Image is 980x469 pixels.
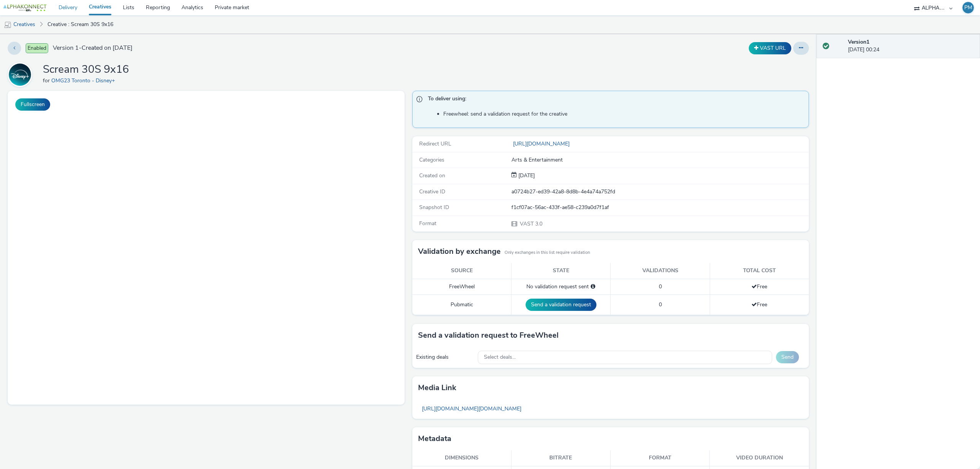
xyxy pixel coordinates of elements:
span: Format [419,220,436,227]
td: Pubmatic [412,295,511,315]
div: Existing deals [416,353,474,361]
a: [URL][DOMAIN_NAME][DOMAIN_NAME] [418,401,525,416]
th: State [511,263,611,279]
button: Send a validation request [526,299,596,311]
span: Creative ID [419,188,445,195]
div: PM [964,2,972,13]
td: FreeWheel [412,279,511,294]
span: Redirect URL [419,140,451,147]
h3: Send a validation request to FreeWheel [418,330,559,341]
th: Total cost [710,263,809,279]
th: Video duration [710,450,809,466]
strong: Version 1 [848,38,869,46]
div: Duplicate the creative as a VAST URL [747,42,793,54]
span: Created on [419,172,445,179]
div: No validation request sent [515,283,606,291]
a: OMG23 Toronto - Disney+ [8,71,35,78]
span: Snapshot ID [419,204,449,211]
button: Send [776,351,799,363]
img: undefined Logo [2,3,48,13]
span: Free [751,283,767,290]
th: Bitrate [511,450,611,466]
h1: Scream 30S 9x16 [43,62,129,77]
a: Creative : Scream 30S 9x16 [44,15,117,34]
span: 0 [659,283,662,290]
h3: Metadata [418,433,451,444]
span: Free [751,301,767,308]
div: [DATE] 00:24 [848,38,974,54]
a: [URL][DOMAIN_NAME] [511,140,573,147]
a: OMG23 Toronto - Disney+ [51,77,118,84]
div: Arts & Entertainment [511,156,808,164]
button: Fullscreen [15,98,50,111]
small: Only exchanges in this list require validation [505,250,590,256]
span: Enabled [26,43,48,53]
h3: Validation by exchange [418,246,501,257]
div: Please select a deal below and click on Send to send a validation request to FreeWheel. [591,283,595,291]
span: [DATE] [517,172,535,179]
span: Version 1 - Created on [DATE] [53,44,132,52]
th: Validations [611,263,710,279]
img: mobile [4,21,11,29]
div: f1cf07ac-56ac-433f-ae58-c239a0d7f1af [511,204,808,211]
span: Categories [419,156,444,163]
th: Source [412,263,511,279]
th: Format [611,450,710,466]
div: Creation 27 September 2025, 00:24 [517,172,535,180]
h3: Media link [418,382,456,394]
img: OMG23 Toronto - Disney+ [9,64,31,86]
li: Freewheel: send a validation request for the creative [443,110,805,118]
span: Select deals... [484,354,516,361]
span: VAST 3.0 [519,220,542,227]
span: 0 [659,301,662,308]
button: VAST URL [749,42,791,54]
div: a0724b27-ed39-42a8-8d8b-4e4a74a752fd [511,188,808,196]
th: Dimensions [412,450,511,466]
span: for [43,77,51,84]
span: To deliver using: [428,95,801,105]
